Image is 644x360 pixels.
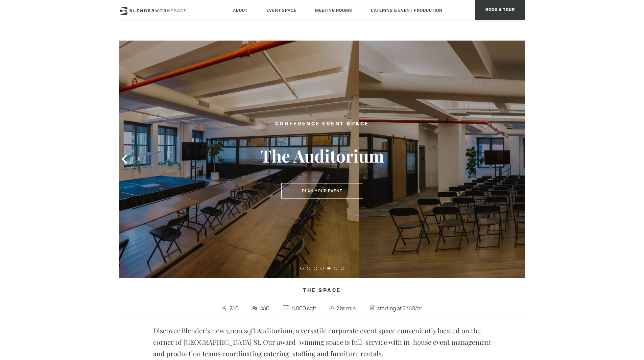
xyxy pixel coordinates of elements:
span: 2 hr min. [335,303,358,314]
h2: Conference Event Space [244,120,400,128]
p: Discover Blender’s new 5,000 sqft Auditorium, a versatile corporate event space conveniently loca... [153,325,491,359]
span: 350 [258,303,271,314]
span: starting at $350/hr [376,303,424,314]
h4: The Space [119,285,525,297]
iframe: Chat Widget [522,273,644,360]
span: 250 [228,303,241,314]
span: 5,000 sqft [290,303,318,314]
h3: The Auditorium [244,145,400,166]
button: Plan Your Event [281,183,363,199]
